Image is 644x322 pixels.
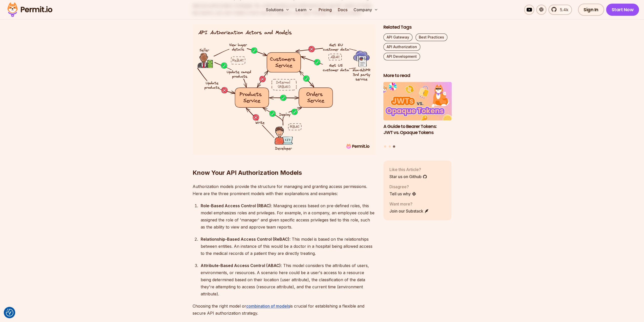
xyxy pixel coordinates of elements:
div: : Managing access based on pre-defined roles, this model emphasizes roles and privileges. For exa... [201,202,375,231]
h3: A Guide to Bearer Tokens: JWT vs. Opaque Tokens [383,123,452,136]
button: Learn [294,5,315,15]
a: Start Now [606,4,639,16]
strong: Attribute-Based Access Control (ABAC) [201,263,281,268]
h2: More to read [383,73,452,79]
button: Consent Preferences [6,309,13,316]
a: Join our Substack [389,208,429,214]
div: Posts [383,82,452,148]
li: 3 of 3 [383,82,452,142]
p: Disagree? [389,184,416,190]
p: Choosing the right model or is crucial for establishing a flexible and secure API authorization s... [193,302,375,317]
img: Permit logo [5,1,55,18]
p: Like this Article? [389,166,427,173]
div: : This model considers the attributes of users, environments, or resources. A scenario here could... [201,262,375,297]
button: Go to slide 2 [389,145,391,147]
button: Go to slide 1 [384,145,386,147]
button: Company [351,5,380,15]
strong: Know Your API Authorization Models [193,169,302,176]
a: Sign In [578,4,604,16]
a: Star us on Github [389,174,427,180]
strong: Role-Based Access Control (RBAC) [201,203,271,208]
img: A Guide to Bearer Tokens: JWT vs. Opaque Tokens [383,82,452,121]
a: combination of models [246,304,290,309]
a: Tell us why [389,191,416,197]
a: API Gateway [383,34,412,41]
strong: Relationship-Based Access Control (ReBAC) [201,237,289,242]
a: Best Practices [416,34,447,41]
a: Pricing [317,5,334,15]
p: Want more? [389,201,429,207]
button: Go to slide 3 [393,145,395,148]
a: Docs [336,5,349,15]
a: 5.4k [548,5,572,15]
div: : This model is based on the relationships between entities. An instance of this would be a docto... [201,236,375,257]
p: Authorization models provide the structure for managing and granting access permissions. Here are... [193,183,375,197]
a: API Development [383,53,420,61]
a: API Authorization [383,43,420,51]
h2: Related Tags [383,24,452,31]
button: Solutions [264,5,292,15]
img: Revisit consent button [6,309,13,316]
a: A Guide to Bearer Tokens: JWT vs. Opaque TokensA Guide to Bearer Tokens: JWT vs. Opaque Tokens [383,82,452,142]
img: Untitled (5).png [193,24,375,154]
span: 5.4k [557,7,568,13]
